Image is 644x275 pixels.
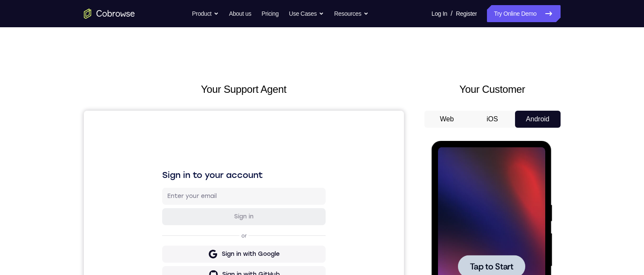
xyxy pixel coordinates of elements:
a: Register [456,5,477,22]
button: Tap to Start [26,114,94,137]
button: Sign in with GitHub [78,155,242,172]
button: Android [515,111,561,128]
div: Unexpectedly lost connection to device [30,215,105,252]
div: Sign in with Zendesk [136,201,198,209]
a: About us [229,5,251,22]
div: Sign in with Google [138,139,196,148]
a: Create a new account [144,221,204,226]
button: Sign in with Intercom [78,176,242,193]
span: Tap to Start [38,121,82,130]
a: Log In [432,5,447,22]
button: Sign in with Zendesk [78,196,242,213]
button: Resources [334,5,369,22]
a: Pricing [261,5,278,22]
a: Go to the home page [84,9,135,19]
span: / [451,9,452,19]
p: or [156,122,165,129]
button: Product [192,5,219,22]
button: iOS [469,111,515,128]
h2: Your Support Agent [84,82,404,97]
h2: Your Customer [424,82,561,97]
div: Sign in with GitHub [138,160,196,168]
button: Web [424,111,470,128]
button: Sign in with Google [78,135,242,152]
p: Don't have an account? [78,220,242,227]
button: Use Cases [289,5,324,22]
a: Try Online Demo [487,5,560,22]
div: Sign in with Intercom [135,180,199,189]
